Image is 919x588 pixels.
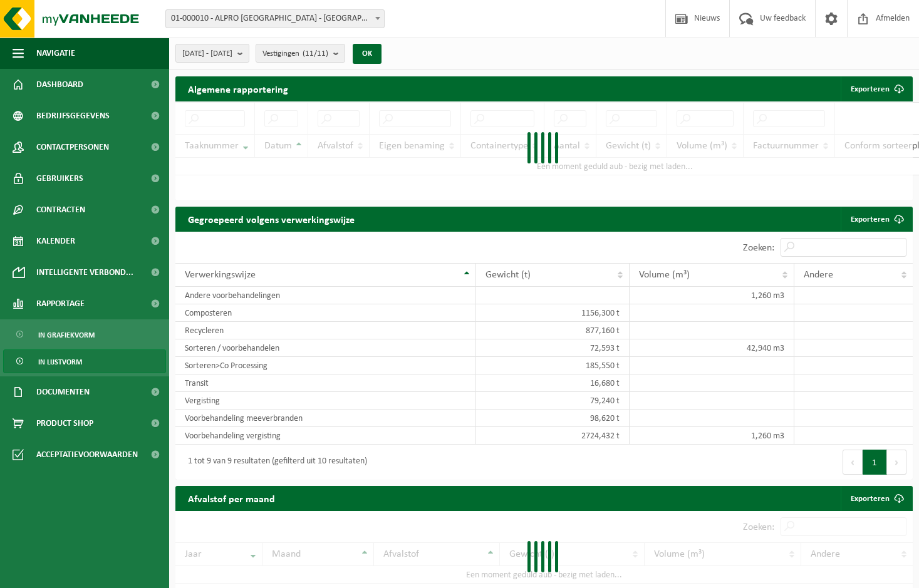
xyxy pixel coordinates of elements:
[36,194,85,225] span: Contracten
[36,38,75,69] span: Navigatie
[175,486,288,510] h2: Afvalstof per maand
[182,451,367,473] div: 1 tot 9 van 9 resultaten (gefilterd uit 10 resultaten)
[36,288,85,319] span: Rapportage
[38,350,82,374] span: In lijstvorm
[36,132,109,163] span: Contactpersonen
[841,207,911,232] a: Exporteren
[630,339,795,357] td: 42,940 m3
[256,44,345,63] button: Vestigingen(11/11)
[630,427,795,445] td: 1,260 m3
[166,10,384,28] span: 01-000010 - ALPRO NV - WEVELGEM
[175,304,476,322] td: Composteren
[182,44,232,63] span: [DATE] - [DATE]
[175,392,476,410] td: Vergisting
[863,450,887,475] button: 1
[841,486,911,511] a: Exporteren
[262,44,328,63] span: Vestigingen
[36,69,83,100] span: Dashboard
[887,450,906,475] button: Next
[175,427,476,445] td: Voorbehandeling vergisting
[743,243,774,253] label: Zoeken:
[476,410,629,427] td: 98,620 t
[185,270,256,280] span: Verwerkingswijze
[476,322,629,339] td: 877,160 t
[175,339,476,357] td: Sorteren / voorbehandelen
[36,439,138,470] span: Acceptatievoorwaarden
[476,339,629,357] td: 72,593 t
[639,270,690,280] span: Volume (m³)
[36,408,93,439] span: Product Shop
[175,357,476,374] td: Sorteren>Co Processing
[843,450,863,475] button: Previous
[175,374,476,392] td: Transit
[175,207,367,231] h2: Gegroepeerd volgens verwerkingswijze
[476,304,629,322] td: 1156,300 t
[804,270,833,280] span: Andere
[36,100,110,132] span: Bedrijfsgegevens
[476,357,629,374] td: 185,550 t
[36,225,75,257] span: Kalender
[630,287,795,304] td: 1,260 m3
[841,76,911,101] button: Exporteren
[3,349,166,373] a: In lijstvorm
[353,44,382,64] button: OK
[36,376,90,408] span: Documenten
[476,374,629,392] td: 16,680 t
[476,392,629,410] td: 79,240 t
[36,163,83,194] span: Gebruikers
[175,322,476,339] td: Recycleren
[3,322,166,346] a: In grafiekvorm
[175,410,476,427] td: Voorbehandeling meeverbranden
[175,287,476,304] td: Andere voorbehandelingen
[303,49,328,58] count: (11/11)
[485,270,531,280] span: Gewicht (t)
[476,427,629,445] td: 2724,432 t
[38,323,95,347] span: In grafiekvorm
[36,257,133,288] span: Intelligente verbond...
[175,44,249,63] button: [DATE] - [DATE]
[175,76,301,101] h2: Algemene rapportering
[165,9,385,28] span: 01-000010 - ALPRO NV - WEVELGEM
